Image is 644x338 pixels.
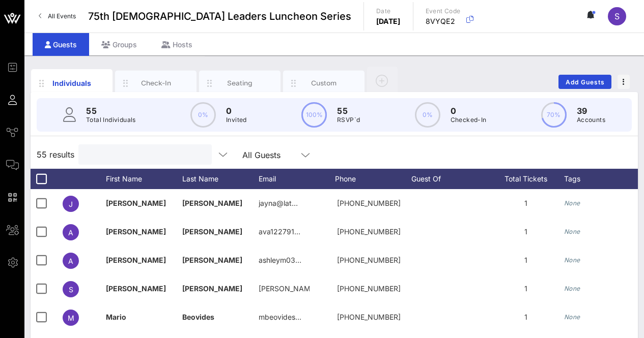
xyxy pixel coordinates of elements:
div: Check-In [133,78,179,88]
p: 8VYQE2 [426,16,461,26]
i: None [564,228,580,235]
div: Last Name [182,169,259,189]
span: +15129684884 [337,284,401,293]
p: Checked-In [451,115,487,125]
p: [DATE] [376,16,401,26]
div: 1 [488,246,564,274]
span: [PERSON_NAME] [106,284,166,293]
div: Guest Of [411,169,488,189]
div: 1 [488,274,564,303]
span: 55 results [37,148,74,161]
p: jayna@lat… [259,189,298,218]
i: None [564,256,580,264]
div: All Guests [236,144,318,165]
div: 1 [488,218,564,246]
span: +15127792652 [337,227,401,236]
div: Email [259,169,335,189]
span: S [69,285,73,294]
p: Date [376,6,401,16]
span: J [69,200,73,208]
p: Invited [226,115,247,125]
span: [PERSON_NAME] [106,256,166,264]
button: Add Guests [558,75,611,89]
p: mbeovides… [259,303,301,331]
div: First Name [106,169,182,189]
p: 0 [226,105,247,117]
span: [PERSON_NAME] [106,199,166,207]
span: [PERSON_NAME] [182,256,242,264]
div: S [608,7,626,25]
div: All Guests [242,150,281,160]
span: S [614,11,620,21]
i: None [564,285,580,292]
span: +19158005079 [337,256,401,264]
p: ava122791… [259,218,300,246]
i: None [564,199,580,207]
a: All Events [33,8,82,24]
i: None [564,313,580,321]
span: +17863519976 [337,313,401,321]
div: Guests [33,33,89,56]
span: A [68,228,73,237]
div: Hosts [149,33,205,56]
span: M [68,314,74,322]
div: Phone [335,169,411,189]
span: Beovides [182,313,214,321]
p: 55 [337,105,360,117]
span: All Events [48,12,76,20]
p: Event Code [426,6,461,16]
p: ashleym03… [259,246,301,274]
span: Mario [106,313,126,321]
p: [PERSON_NAME]… [259,274,310,303]
span: [PERSON_NAME] [182,284,242,293]
div: Total Tickets [488,169,564,189]
div: Groups [89,33,149,56]
p: RSVP`d [337,115,360,125]
div: 1 [488,303,564,331]
div: 1 [488,189,564,218]
span: A [68,257,73,265]
span: +13104367738 [337,199,401,207]
p: 0 [451,105,487,117]
p: Total Individuals [86,115,136,125]
div: Custom [301,78,347,88]
span: [PERSON_NAME] [182,227,242,236]
div: Seating [217,78,263,88]
span: Add Guests [565,78,605,86]
div: Individuals [49,78,95,88]
span: [PERSON_NAME] [182,199,242,207]
p: 39 [577,105,605,117]
span: 75th [DEMOGRAPHIC_DATA] Leaders Luncheon Series [88,9,351,24]
p: 55 [86,105,136,117]
p: Accounts [577,115,605,125]
span: [PERSON_NAME] [106,227,166,236]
